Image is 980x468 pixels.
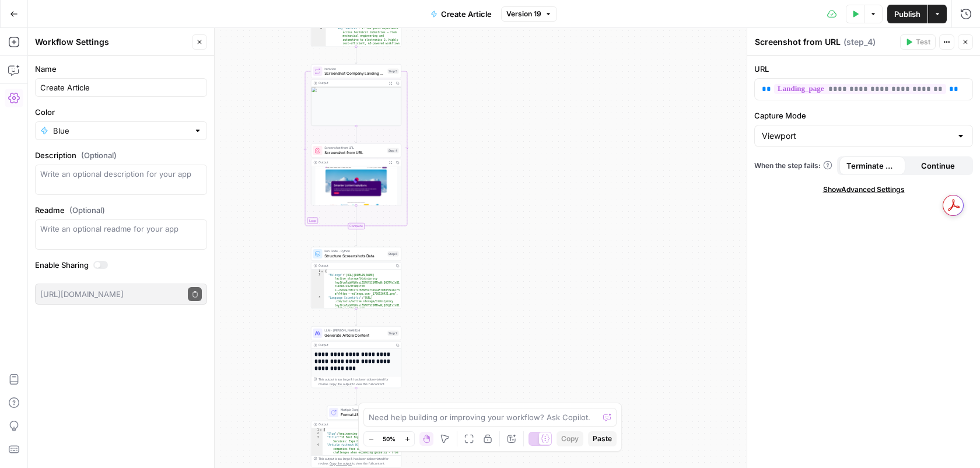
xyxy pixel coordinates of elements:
[324,332,385,338] span: Generate Article Content
[324,71,385,76] span: Screenshot Company Landing Pages
[900,34,936,50] button: Test
[53,125,189,137] input: Blue
[324,67,385,71] span: Iteration
[311,432,323,436] div: 2
[319,428,323,432] span: Toggle code folding, rows 1 through 5
[355,309,357,326] g: Edge from step_6 to step_7
[319,263,393,268] div: Output
[319,422,393,427] div: Output
[843,36,876,48] span: ( step_4 )
[501,6,557,22] button: Version 19
[319,456,399,466] div: This output is too large & has been abbreviated for review. to view the full content.
[311,436,323,443] div: 3
[321,270,324,274] span: Toggle code folding, rows 1 through 12
[387,330,398,336] div: Step 7
[754,63,973,75] label: URL
[754,110,973,121] label: Capture Mode
[35,63,207,75] label: Name
[355,47,357,64] g: Edge from step_3 to step_5
[330,382,352,386] span: Copy the output
[324,253,385,259] span: Structure Screenshots Data
[35,149,207,161] label: Description
[324,145,384,150] span: Screenshot from URL
[324,328,385,333] span: LLM · [PERSON_NAME] 4
[311,64,401,126] div: LoopIterationScreenshot Company Landing PagesStep 5Output
[387,148,398,153] div: Step 4
[341,407,369,412] span: Multiple Outputs
[319,343,393,347] div: Output
[35,36,188,48] div: Workflow Settings
[324,249,385,253] span: Run Code · Python
[348,223,364,229] div: Complete
[916,37,930,47] span: Test
[755,36,841,48] textarea: Screenshot from URL
[319,377,399,386] div: This output is too large & has been abbreviated for review. to view the full content.
[311,296,324,326] div: 3
[423,5,499,23] button: Create Article
[311,87,401,125] img: activ
[311,247,401,309] div: Run Code · PythonStructure Screenshots DataStep 6Output{ "Milengo":"[URL][DOMAIN_NAME] /active_st...
[330,462,352,465] span: Copy the output
[319,81,386,86] div: Output
[593,434,612,444] span: Paste
[762,130,951,142] input: Viewport
[69,204,105,216] span: (Optional)
[40,82,202,93] input: Untitled
[319,160,386,165] div: Output
[846,160,898,172] span: Terminate Workflow
[441,8,492,20] span: Create Article
[35,106,207,118] label: Color
[387,251,398,256] div: Step 6
[556,431,583,446] button: Copy
[921,160,955,172] span: Continue
[387,69,398,74] div: Step 5
[905,156,971,175] button: Continue
[311,273,324,296] div: 2
[754,160,832,171] a: When the step fails:
[588,431,617,446] button: Paste
[81,149,117,161] span: (Optional)
[355,229,357,246] g: Edge from step_5-iteration-end to step_6
[355,126,357,143] g: Edge from step_5 to step_4
[887,5,928,23] button: Publish
[311,428,323,432] div: 1
[311,406,401,467] div: Multiple OutputsFormat JSONStep 9Output{ "Slug":"engineering-translation-services", "Title":"10 B...
[506,9,541,19] span: Version 19
[35,259,207,271] label: Enable Sharing
[311,166,401,212] img: https---www.rws.com-_1760541111.png
[311,223,401,229] div: Complete
[311,270,324,274] div: 1
[355,388,357,405] g: Edge from step_7 to step_9
[823,184,905,195] span: Show Advanced Settings
[894,8,921,20] span: Publish
[561,434,579,444] span: Copy
[383,434,395,443] span: 50%
[35,204,207,216] label: Readme
[324,149,384,155] span: Screenshot from URL
[311,144,401,205] div: Screenshot from URLScreenshot from URLStep 4Output
[341,411,369,417] span: Format JSON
